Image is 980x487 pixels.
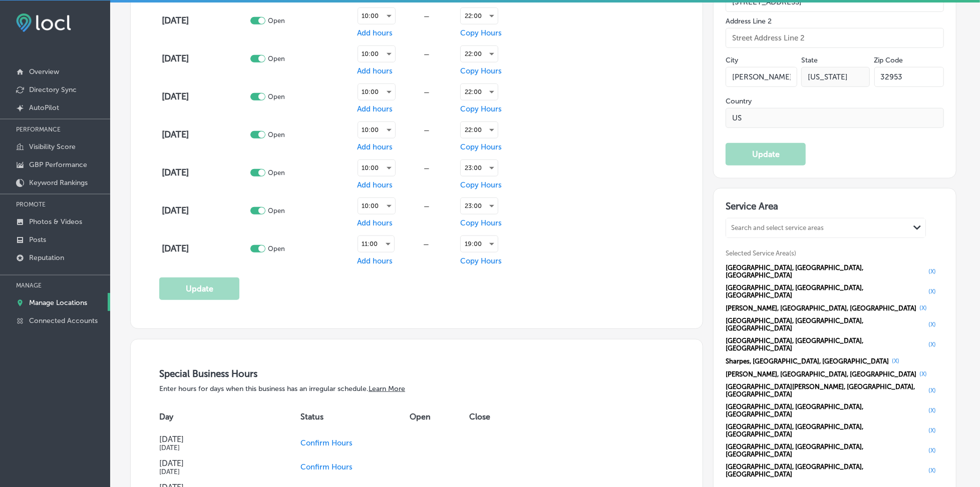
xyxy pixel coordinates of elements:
button: (X) [925,466,939,474]
div: 22:00 [461,8,498,24]
h4: [DATE] [162,91,248,102]
th: Day [159,403,300,431]
span: Confirm Hours [300,438,353,447]
p: Photos & Videos [29,217,82,226]
h5: [DATE] [159,468,272,475]
p: Open [268,17,285,24]
p: Open [268,245,285,252]
button: (X) [925,386,939,394]
a: Learn More [369,384,405,393]
span: [GEOGRAPHIC_DATA], [GEOGRAPHIC_DATA], [GEOGRAPHIC_DATA] [726,443,925,458]
div: 10:00 [358,84,395,100]
span: Add hours [358,180,393,189]
span: Add hours [358,66,393,75]
button: (X) [916,370,930,378]
label: Address Line 2 [726,17,944,25]
div: 22:00 [461,46,498,62]
p: Posts [29,235,46,244]
span: [PERSON_NAME], [GEOGRAPHIC_DATA], [GEOGRAPHIC_DATA] [726,370,916,378]
span: [GEOGRAPHIC_DATA], [GEOGRAPHIC_DATA], [GEOGRAPHIC_DATA] [726,264,925,279]
h4: [DATE] [162,205,248,216]
h4: [DATE] [159,458,272,468]
button: (X) [925,406,939,414]
span: [GEOGRAPHIC_DATA], [GEOGRAPHIC_DATA], [GEOGRAPHIC_DATA] [726,423,925,438]
span: Copy Hours [460,66,502,75]
img: fda3e92497d09a02dc62c9cd864e3231.png [16,13,71,32]
span: Add hours [358,218,393,227]
div: — [396,164,458,172]
h4: [DATE] [159,434,272,444]
span: Sharpes, [GEOGRAPHIC_DATA], [GEOGRAPHIC_DATA] [726,357,889,365]
th: Status [300,403,410,431]
p: Keyword Rankings [29,178,88,187]
span: Add hours [358,28,393,37]
button: Update [726,143,806,165]
p: GBP Performance [29,160,87,169]
p: Manage Locations [29,298,87,307]
div: 11:00 [358,236,394,252]
span: Confirm Hours [300,462,353,471]
h4: [DATE] [162,243,248,254]
p: Overview [29,67,59,76]
button: (X) [925,320,939,328]
input: City [726,67,797,87]
div: 19:00 [461,236,498,252]
div: 23:00 [461,198,498,214]
button: (X) [925,267,939,275]
span: [GEOGRAPHIC_DATA][PERSON_NAME], [GEOGRAPHIC_DATA], [GEOGRAPHIC_DATA] [726,383,925,398]
button: Update [159,277,239,300]
button: (X) [925,287,939,295]
p: Visibility Score [29,142,76,151]
div: — [396,202,458,210]
p: AutoPilot [29,103,59,112]
th: Open [410,403,470,431]
label: State [801,56,818,64]
div: 10:00 [358,122,395,138]
span: Selected Service Area(s) [726,249,796,257]
h4: [DATE] [162,129,248,140]
p: Open [268,207,285,214]
span: Add hours [358,142,393,151]
button: (X) [889,357,902,365]
button: (X) [916,304,930,312]
span: [GEOGRAPHIC_DATA], [GEOGRAPHIC_DATA], [GEOGRAPHIC_DATA] [726,317,925,332]
span: Copy Hours [460,142,502,151]
span: [GEOGRAPHIC_DATA], [GEOGRAPHIC_DATA], [GEOGRAPHIC_DATA] [726,284,925,299]
p: Open [268,169,285,176]
p: Enter hours for days when this business has an irregular schedule. [159,384,674,393]
div: 22:00 [461,84,498,100]
div: — [395,240,458,248]
span: Copy Hours [460,28,502,37]
p: Open [268,131,285,138]
div: 23:00 [461,160,498,176]
h5: [DATE] [159,444,272,451]
span: Copy Hours [460,218,502,227]
h4: [DATE] [162,15,248,26]
p: Directory Sync [29,85,77,94]
th: Close [470,403,546,431]
h3: Special Business Hours [159,368,674,379]
span: [GEOGRAPHIC_DATA], [GEOGRAPHIC_DATA], [GEOGRAPHIC_DATA] [726,337,925,352]
span: [PERSON_NAME], [GEOGRAPHIC_DATA], [GEOGRAPHIC_DATA] [726,304,916,312]
input: Country [726,108,944,128]
label: Zip Code [874,56,903,64]
input: Street Address Line 2 [726,28,944,48]
span: Copy Hours [460,256,502,265]
span: Add hours [358,256,393,265]
h3: Service Area [726,200,944,215]
span: [GEOGRAPHIC_DATA], [GEOGRAPHIC_DATA], [GEOGRAPHIC_DATA] [726,403,925,418]
div: — [396,126,458,134]
p: Connected Accounts [29,316,98,325]
div: 10:00 [358,46,395,62]
p: Reputation [29,253,64,262]
span: [GEOGRAPHIC_DATA], [GEOGRAPHIC_DATA], [GEOGRAPHIC_DATA] [726,463,925,478]
span: Copy Hours [460,180,502,189]
span: Add hours [358,104,393,113]
p: Open [268,93,285,100]
div: 22:00 [461,122,498,138]
label: Country [726,97,944,105]
h4: [DATE] [162,53,248,64]
div: — [396,88,458,96]
span: Copy Hours [460,104,502,113]
div: 10:00 [358,160,395,176]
